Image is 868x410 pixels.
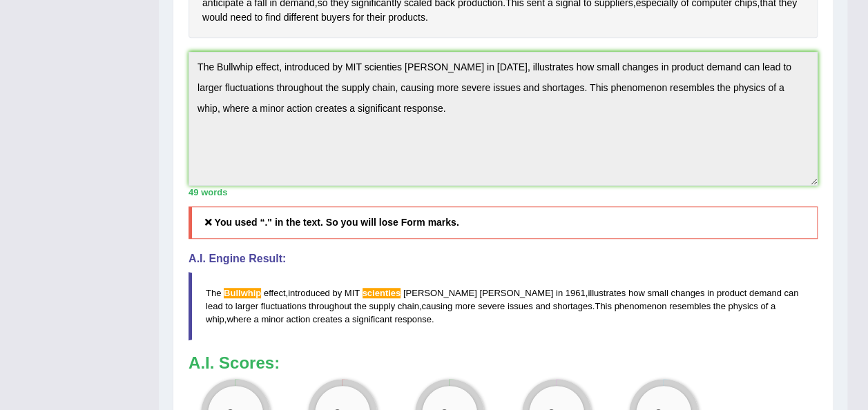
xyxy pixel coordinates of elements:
blockquote: , , , . , . [189,272,818,340]
span: lead [206,301,223,311]
span: phenomenon [614,301,666,311]
span: Click to see word definition [353,10,364,25]
span: small [647,288,668,298]
span: in [707,288,714,298]
span: product [717,288,746,298]
span: to [225,301,233,311]
span: Click to see word definition [255,10,263,25]
span: the [713,301,726,311]
span: a [253,314,258,324]
span: This [595,301,612,311]
span: whip [206,314,224,324]
span: and [535,301,550,311]
span: in [556,288,563,298]
span: effect [264,288,286,298]
span: Click to see word definition [265,10,281,25]
span: issues [508,301,533,311]
span: throughout [309,301,351,311]
span: introduced [288,288,330,298]
span: Click to see word definition [230,10,251,25]
span: physics [728,301,758,311]
span: a [345,314,349,324]
span: significant [352,314,392,324]
span: Click to see word definition [202,10,228,25]
span: Click to see word definition [321,10,350,25]
span: causing [421,301,452,311]
span: [PERSON_NAME] [403,288,477,298]
span: the [354,301,367,311]
span: Click to see word definition [284,10,318,25]
span: illustrates [588,288,626,298]
span: by [332,288,342,298]
span: supply [369,301,395,311]
span: minor [261,314,284,324]
span: more [455,301,476,311]
span: where [226,314,251,324]
span: how [628,288,645,298]
span: action [286,314,310,324]
span: 1961 [566,288,586,298]
span: of [760,301,768,311]
span: MIT [345,288,360,298]
span: response [394,314,431,324]
span: creates [313,314,343,324]
h5: You used “." in the text. So you will lose Form marks. [189,206,818,239]
span: larger [235,301,258,311]
span: The [206,288,221,298]
span: shortages [553,301,592,311]
span: [PERSON_NAME] [479,288,553,298]
h4: A.I. Engine Result: [189,253,818,265]
span: Click to see word definition [367,10,385,25]
span: chain [398,301,419,311]
span: severe [478,301,505,311]
span: fluctuations [261,301,307,311]
span: resembles [669,301,711,311]
b: A.I. Scores: [189,353,280,372]
span: can [784,288,798,298]
span: a [771,301,775,311]
span: Click to see word definition [388,10,425,25]
span: Possible spelling mistake found. (did you mean: Bull whip) [224,288,261,298]
span: demand [749,288,782,298]
span: changes [671,288,704,298]
div: 49 words [189,186,818,199]
span: Possible spelling mistake found. (did you mean: scientise) [363,288,401,298]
